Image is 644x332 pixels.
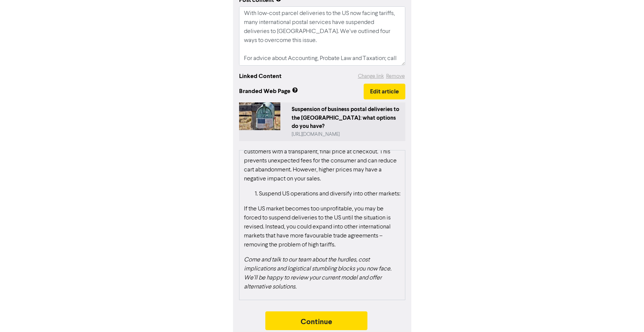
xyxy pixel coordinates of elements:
div: Suspension of business postal deliveries to the [GEOGRAPHIC_DATA]: what options do you have? [292,105,402,131]
iframe: Chat Widget [606,296,644,332]
li: Suspend US operations and diversify into other markets: [259,189,400,198]
button: Change link [358,72,384,81]
img: 2PJrhrvyvNyVriYGWXmuJb-a-metal-object-with-a-flag-on-it-FbyRxnLCJTo.jpg [239,102,281,130]
button: Continue [265,311,367,330]
p: If the US market becomes too unprofitable, you may be forced to suspend deliveries to the US unti... [244,204,400,249]
p: Absorb the new taxes and duties upfront to provide your customers with a transparent, final price... [244,138,400,183]
textarea: With low-cost parcel deliveries to the US now facing tariffs, many international postal services ... [239,6,405,66]
span: Branded Web Page [239,87,364,96]
button: Edit article [364,84,405,99]
a: Suspension of business postal deliveries to the [GEOGRAPHIC_DATA]: what options do you have?[URL]... [239,102,405,141]
div: Linked Content [239,72,281,81]
div: https://public2.bomamarketing.com/cp/2PJrhrvyvNyVriYGWXmuJb?sa=9ngRCRFN [292,131,402,138]
em: Come and talk to our team about the hurdles, cost implications and logistical stumbling blocks yo... [244,257,391,290]
button: Remove [386,72,405,81]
